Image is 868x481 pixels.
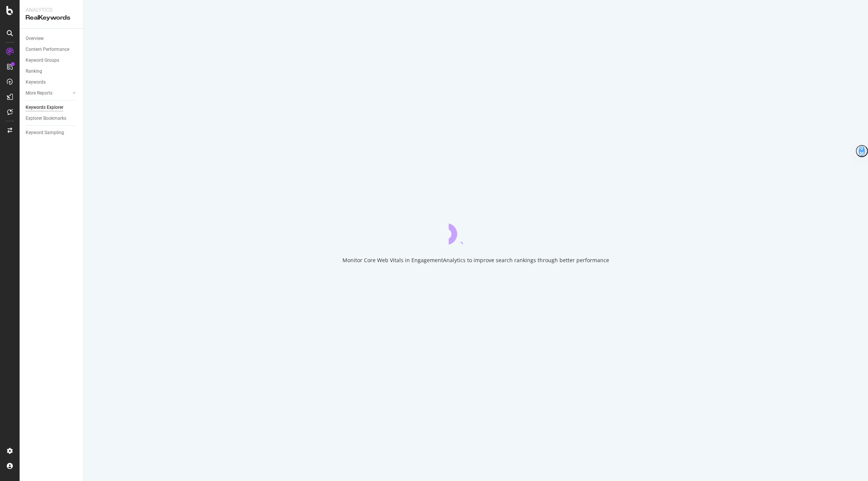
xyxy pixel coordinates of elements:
[26,6,77,14] div: Analytics
[26,67,78,75] a: Ranking
[26,104,78,111] a: Keywords Explorer
[26,129,64,137] div: Keyword Sampling
[449,217,503,244] div: animation
[26,115,78,122] a: Explorer Bookmarks
[26,115,66,122] div: Explorer Bookmarks
[26,56,78,64] a: Keyword Groups
[26,35,44,43] div: Overview
[26,78,46,86] div: Keywords
[26,129,78,137] a: Keyword Sampling
[26,46,78,53] a: Content Performance
[26,56,59,64] div: Keyword Groups
[26,104,63,111] div: Keywords Explorer
[26,35,78,43] a: Overview
[26,89,70,97] a: More Reports
[26,14,77,22] div: RealKeywords
[26,46,69,53] div: Content Performance
[26,89,52,97] div: More Reports
[26,67,42,75] div: Ranking
[26,78,78,86] a: Keywords
[342,257,609,264] div: Monitor Core Web Vitals in EngagementAnalytics to improve search rankings through better performance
